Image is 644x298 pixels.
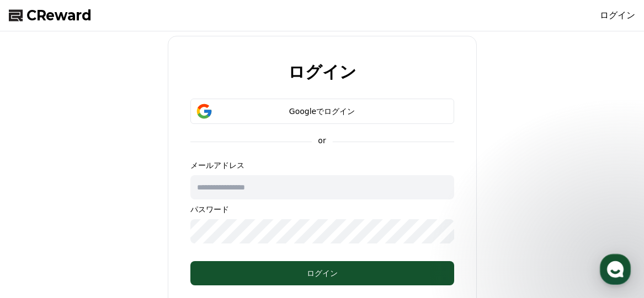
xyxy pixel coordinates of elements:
[288,63,356,81] h2: ログイン
[9,7,92,24] a: CReward
[26,7,92,24] span: CReward
[206,106,438,117] div: Googleでログイン
[190,160,454,171] p: メールアドレス
[212,268,432,279] div: ログイン
[190,99,454,124] button: Googleでログイン
[190,204,454,215] p: パスワード
[600,9,635,22] a: ログイン
[190,261,454,285] button: ログイン
[311,135,332,146] p: or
